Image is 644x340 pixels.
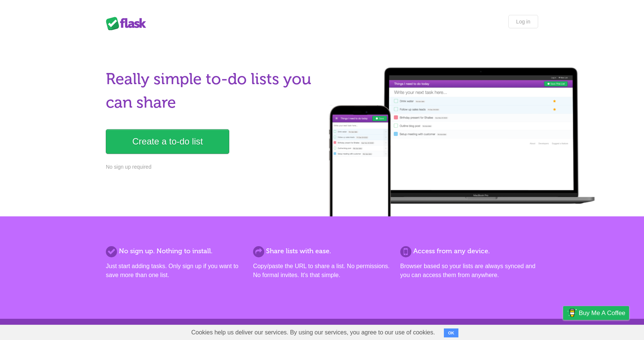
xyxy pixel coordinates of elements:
[253,246,391,256] h2: Share lists with ease.
[400,246,538,256] h2: Access from any device.
[508,15,538,28] a: Log in
[106,129,229,154] a: Create a to-do list
[106,67,318,114] h1: Really simple to-do lists you can share
[106,17,151,30] div: Flask Lists
[579,306,625,320] span: Buy me a coffee
[184,325,442,340] span: Cookies help us deliver our services. By using our services, you agree to our use of cookies.
[253,262,391,280] p: Copy/paste the URL to share a list. No permissions. No formal invites. It's that simple.
[444,328,458,337] button: OK
[106,262,244,280] p: Just start adding tasks. Only sign up if you want to save more than one list.
[106,163,318,171] p: No sign up required
[567,306,577,319] img: Buy me a coffee
[400,262,538,280] p: Browser based so your lists are always synced and you can access them from anywhere.
[106,246,244,256] h2: No sign up. Nothing to install.
[563,306,629,320] a: Buy me a coffee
